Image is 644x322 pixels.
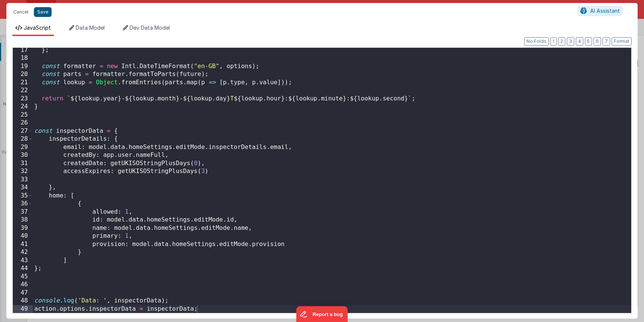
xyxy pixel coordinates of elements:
[13,143,33,152] div: 29
[590,8,620,14] span: AI Assistant
[13,232,33,240] div: 40
[13,208,33,216] div: 37
[13,289,33,297] div: 47
[76,24,105,31] span: Data Model
[13,184,33,192] div: 34
[558,37,565,46] button: 2
[13,281,33,289] div: 46
[13,159,33,168] div: 31
[13,176,33,184] div: 33
[13,111,33,119] div: 25
[13,70,33,79] div: 20
[524,37,549,46] button: No Folds
[24,24,51,31] span: JavaScript
[13,135,33,143] div: 28
[13,305,33,313] div: 49
[576,37,583,46] button: 4
[612,37,632,46] button: Format
[13,151,33,159] div: 30
[13,224,33,232] div: 39
[13,248,33,257] div: 42
[13,273,33,281] div: 45
[13,103,33,111] div: 24
[13,257,33,265] div: 43
[13,87,33,95] div: 22
[13,127,33,135] div: 27
[9,7,32,17] button: Cancel
[585,37,592,46] button: 5
[13,192,33,200] div: 35
[13,167,33,176] div: 32
[578,6,623,16] button: AI Assistant
[130,24,170,31] span: Dev Data Model
[13,297,33,305] div: 48
[296,306,348,322] iframe: Marker.io feedback button
[13,264,33,273] div: 44
[13,54,33,62] div: 18
[13,62,33,71] div: 19
[13,95,33,103] div: 23
[34,7,52,17] button: Save
[594,37,601,46] button: 6
[550,37,557,46] button: 1
[13,46,33,55] div: 17
[13,79,33,87] div: 21
[567,37,574,46] button: 3
[13,119,33,127] div: 26
[603,37,610,46] button: 7
[13,240,33,249] div: 41
[13,200,33,208] div: 36
[13,216,33,224] div: 38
